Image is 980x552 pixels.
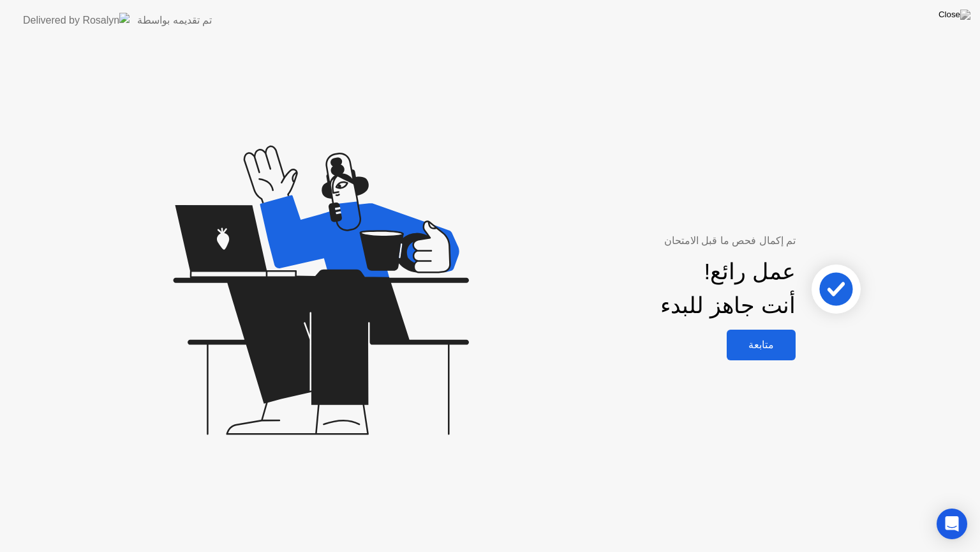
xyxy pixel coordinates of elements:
[939,10,970,20] img: Close
[137,13,212,28] div: تم تقديمه بواسطة
[660,255,796,323] div: عمل رائع! أنت جاهز للبدء
[731,339,792,351] div: متابعة
[23,13,130,27] img: Delivered by Rosalyn
[937,509,967,539] div: Open Intercom Messenger
[532,233,796,249] div: تم إكمال فحص ما قبل الامتحان
[727,330,796,360] button: متابعة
